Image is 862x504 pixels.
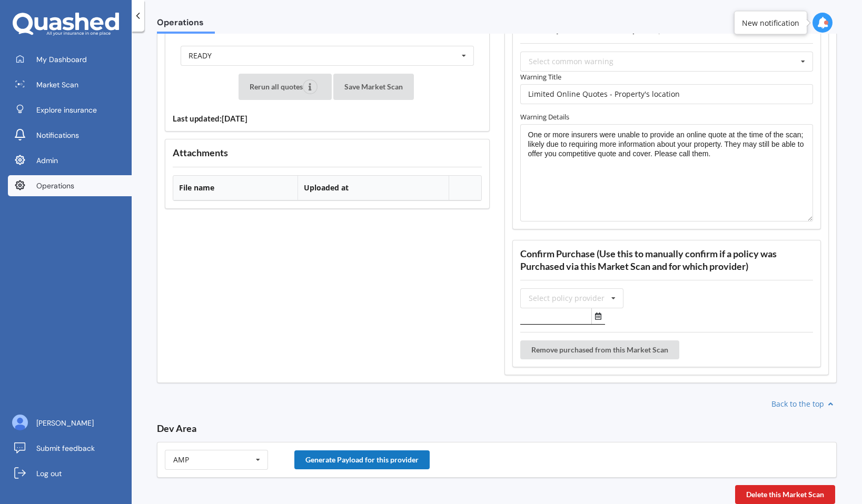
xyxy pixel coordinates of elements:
button: Rerun all quotes [239,74,332,100]
th: Uploaded at [298,176,449,200]
h3: Attachments [173,147,482,159]
a: Explore insurance [8,99,132,120]
button: Delete this Market Scan [735,485,835,504]
span: Admin [36,155,58,166]
button: Select date [591,308,606,324]
th: File name [173,176,298,200]
span: [PERSON_NAME] [36,418,94,428]
a: Log out [8,463,132,484]
a: Notifications [8,125,132,146]
span: Submit feedback [36,443,95,453]
a: Submit feedback [8,438,132,459]
span: My Dashboard [36,54,87,65]
button: Generate Payload for this provider [294,450,430,469]
label: Warning Title [520,72,814,82]
span: Notifications [36,130,79,140]
span: Explore insurance [36,105,97,115]
span: Log out [36,468,62,479]
div: AMP [173,456,189,463]
span: Operations [157,17,215,32]
a: Market Scan [8,74,132,95]
a: Operations [8,175,132,196]
a: Admin [8,150,132,171]
a: My Dashboard [8,49,132,70]
div: New notification [742,17,799,28]
h4: Last updated: [DATE] [173,114,482,124]
a: Back to the top [771,399,837,409]
div: Select policy provider [529,295,605,302]
span: Operations [36,180,74,191]
h3: Confirm Purchase (Use this to manually confirm if a policy was Purchased via this Market Scan and... [520,248,814,272]
input: Warning title... [520,84,814,104]
button: Remove purchased from this Market Scan [520,340,679,359]
button: Save Market Scan [333,74,414,100]
span: Market Scan [36,79,78,90]
textarea: One or more insurers were unable to provide an online quote at the time of the scan; likely due t... [520,124,814,222]
label: Warning Details [520,112,814,122]
div: Select common warning [529,58,613,65]
h3: Dev Area [157,422,837,435]
img: ALV-UjU6YHOUIM1AGx_4vxbOkaOq-1eqc8a3URkVIJkc_iWYmQ98kTe7fc9QMVOBV43MoXmOPfWPN7JjnmUwLuIGKVePaQgPQ... [12,415,28,430]
div: READY [189,52,212,59]
a: [PERSON_NAME] [8,412,132,434]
